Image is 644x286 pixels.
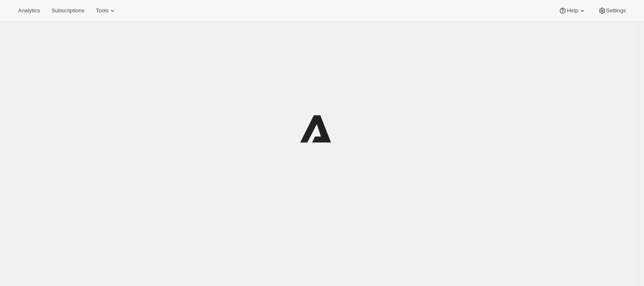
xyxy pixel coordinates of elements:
button: Analytics [13,5,45,16]
span: Tools [96,7,108,14]
span: Analytics [18,7,40,14]
button: Tools [91,5,122,16]
span: Subscriptions [51,7,84,14]
button: Settings [593,5,631,16]
button: Subscriptions [46,5,89,16]
span: Help [567,7,578,14]
button: Help [554,5,591,16]
span: Settings [606,7,626,14]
